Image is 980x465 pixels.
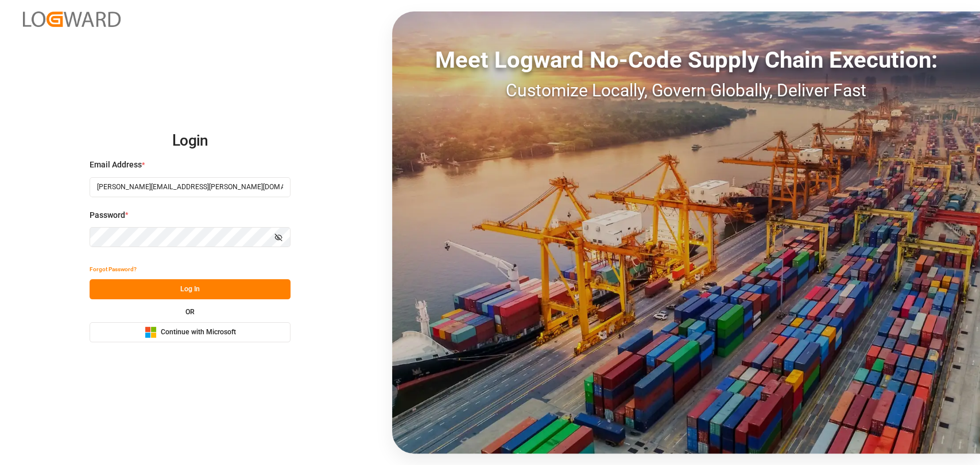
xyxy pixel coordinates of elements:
[90,259,137,279] button: Forgot Password?
[90,177,290,197] input: Enter your email
[392,43,980,77] div: Meet Logward No-Code Supply Chain Execution:
[90,322,290,342] button: Continue with Microsoft
[23,11,121,27] img: Logward_new_orange.png
[185,308,195,315] small: OR
[90,279,290,299] button: Log In
[90,159,142,171] span: Email Address
[392,77,980,103] div: Customize Locally, Govern Globally, Deliver Fast
[90,123,290,159] h2: Login
[161,327,236,338] span: Continue with Microsoft
[90,209,125,221] span: Password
